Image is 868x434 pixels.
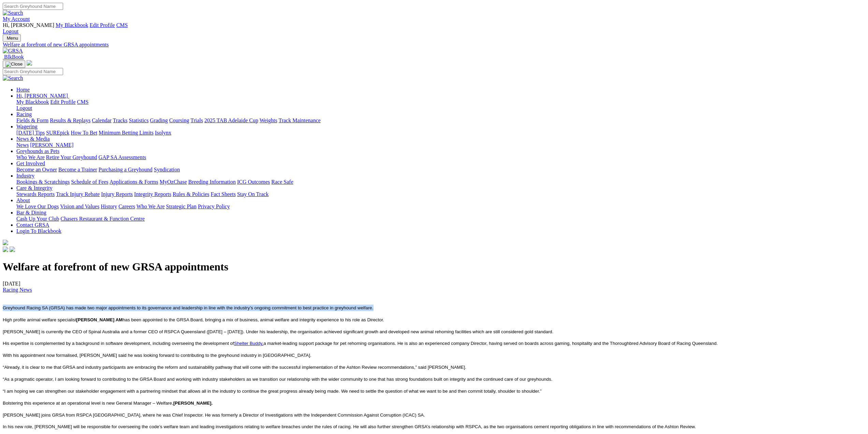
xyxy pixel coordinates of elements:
a: Who We Are [16,154,45,160]
div: Bar & Dining [16,216,865,222]
a: Care & Integrity [16,185,53,191]
div: News & Media [16,142,865,148]
a: Track Maintenance [279,117,321,123]
a: Wagering [16,124,38,129]
img: logo-grsa-white.png [27,60,32,66]
a: SUREpick [46,130,69,136]
span: [PERSON_NAME] joins GRSA from RSPCA [GEOGRAPHIC_DATA], where he was Chief Inspector. He was forme... [3,412,425,418]
div: Get Involved [16,167,865,173]
a: Bar & Dining [16,210,46,215]
a: Industry [16,173,34,179]
div: Care & Integrity [16,191,865,197]
a: Become a Trainer [58,167,97,172]
a: News [16,142,29,148]
a: News & Media [16,136,50,142]
a: Edit Profile [90,22,115,28]
span: Hi, [PERSON_NAME] [16,93,68,99]
a: Edit Profile [50,99,76,105]
a: BlkBook [3,54,24,60]
img: Close [5,61,23,67]
a: My Blackbook [56,22,88,28]
a: GAP SA Assessments [99,154,146,160]
a: Tracks [113,117,128,123]
span: [DATE] [3,281,32,293]
a: Fields & Form [16,117,48,123]
a: Vision and Values [60,204,99,209]
img: GRSA [3,48,23,54]
a: Retire Your Greyhound [46,154,97,160]
span: His expertise is complemented by a background in software development, including overseeing the d... [3,341,718,346]
a: Who We Are [136,204,165,209]
div: Greyhounds as Pets [16,154,865,160]
span: In his new role, [PERSON_NAME] will be responsible for overseeing the code’s welfare team and lea... [3,424,696,429]
a: ICG Outcomes [237,179,270,185]
a: Logout [16,105,32,111]
a: Welfare at forefront of new GRSA appointments [3,42,865,48]
a: Isolynx [155,130,171,136]
a: Trials [190,117,203,123]
b: [PERSON_NAME] AM [76,317,123,322]
input: Search [3,3,63,10]
a: Chasers Restaurant & Function Centre [60,216,145,222]
a: Stay On Track [237,191,268,197]
span: “I am hoping we can strengthen our stakeholder engagement with a partnering mindset that allows a... [3,389,542,394]
a: Careers [118,204,135,209]
a: Schedule of Fees [71,179,108,185]
a: Integrity Reports [134,191,171,197]
a: We Love Our Dogs [16,204,59,209]
a: Calendar [92,117,112,123]
img: twitter.svg [10,247,15,252]
div: Racing [16,117,865,124]
div: Wagering [16,130,865,136]
a: Track Injury Rebate [56,191,100,197]
a: Shelter Buddy, [234,341,263,346]
a: About [16,197,30,203]
span: BlkBook [4,54,24,60]
a: CMS [116,22,128,28]
span: Menu [7,36,18,41]
a: Fact Sheets [211,191,236,197]
a: Applications & Forms [109,179,158,185]
a: Grading [150,117,168,123]
span: With his appointment now formalised, [PERSON_NAME] said he was looking forward to contributing to... [3,353,311,358]
a: How To Bet [71,130,98,136]
a: Racing News [3,287,32,293]
b: [PERSON_NAME]. [173,401,213,406]
img: facebook.svg [3,247,8,252]
div: Industry [16,179,865,185]
a: Weights [260,117,277,123]
div: Hi, [PERSON_NAME] [16,99,865,111]
a: Bookings & Scratchings [16,179,70,185]
a: [PERSON_NAME] [30,142,73,148]
span: Greyhound Racing SA (GRSA) has made two major appointments to its governance and leadership in li... [3,305,373,310]
a: Purchasing a Greyhound [99,167,152,172]
a: My Blackbook [16,99,49,105]
img: Search [3,75,23,81]
a: Race Safe [271,179,293,185]
a: Privacy Policy [198,204,230,209]
a: Cash Up Your Club [16,216,59,222]
a: History [101,204,117,209]
input: Search [3,68,63,75]
a: 2025 TAB Adelaide Cup [204,117,258,123]
a: CMS [77,99,89,105]
a: Greyhounds as Pets [16,148,59,154]
a: [DATE] Tips [16,130,45,136]
a: Breeding Information [188,179,236,185]
h1: Welfare at forefront of new GRSA appointments [3,261,865,273]
img: logo-grsa-white.png [3,240,8,245]
span: High profile animal welfare specialist has been appointed to the GRSA Board, bringing a mix of bu... [3,317,384,322]
span: Hi, [PERSON_NAME] [3,22,54,28]
a: MyOzChase [160,179,187,185]
button: Toggle navigation [3,34,21,42]
a: Strategic Plan [166,204,196,209]
a: Minimum Betting Limits [99,130,153,136]
span: “Already, it is clear to me that GRSA and industry participants are embracing the reform and sust... [3,365,466,370]
a: Logout [3,28,18,34]
a: Injury Reports [101,191,133,197]
img: Search [3,10,23,16]
a: Syndication [154,167,180,172]
a: Get Involved [16,160,45,166]
a: Stewards Reports [16,191,55,197]
a: Results & Replays [50,117,90,123]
